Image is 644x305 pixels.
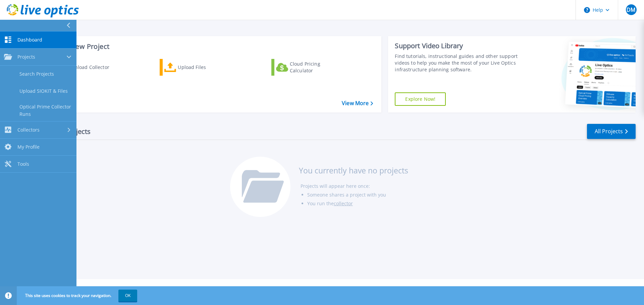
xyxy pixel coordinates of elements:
div: Cloud Pricing Calculator [290,61,343,74]
a: Cloud Pricing Calculator [271,59,346,76]
a: Explore Now! [395,92,446,106]
a: Download Collector [48,59,122,76]
li: Projects will appear here once: [301,182,408,190]
div: Find tutorials, instructional guides and other support videos to help you make the most of your L... [395,53,521,73]
span: My Profile [17,144,40,150]
a: View More [342,100,373,106]
span: Dashboard [17,37,42,43]
h3: You currently have no projects [299,167,408,174]
div: Support Video Library [395,42,521,50]
li: You run the [307,199,408,208]
span: Tools [17,161,29,167]
span: Collectors [17,127,40,133]
div: Upload Files [178,61,231,74]
span: This site uses cookies to track your navigation. [18,290,137,302]
span: Projects [17,54,35,60]
button: OK [118,290,137,302]
li: Someone shares a project with you [307,190,408,199]
a: All Projects [587,124,636,139]
a: collector [334,200,353,207]
div: Download Collector [65,61,118,74]
h3: Start a New Project [48,43,373,50]
a: Upload Files [160,59,234,76]
span: DM [627,7,635,12]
